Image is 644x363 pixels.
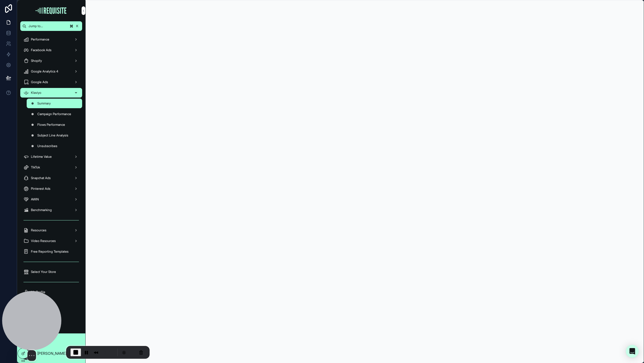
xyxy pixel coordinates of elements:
a: Campaign Performance [27,109,82,119]
span: Subject Line Analysis [37,133,68,138]
span: Unsubscribes [37,144,57,148]
span: Flows Performance [37,123,65,127]
a: Pinterest Ads [20,184,82,193]
span: Video Resources [31,239,56,243]
a: Flows Performance [27,120,82,130]
a: Unsubscribes [27,141,82,151]
a: Video Resources [20,236,82,246]
a: Shopify [20,56,82,66]
a: My Profile [20,287,82,297]
a: Google Analytics 4 [20,67,82,76]
div: Open Intercom Messenger [626,345,639,358]
a: Facebook Ads [20,45,82,55]
a: Subject Line Analysis [27,131,82,140]
span: Google Ads [31,80,48,84]
span: Lifetime Value [31,155,52,159]
span: Free Reporting Templates [31,249,69,254]
a: Klaviyo [20,88,82,98]
span: Campaign Performance [37,112,71,116]
span: Summary [37,101,51,106]
a: Snapchat Ads [20,173,82,183]
span: Google Analytics 4 [31,69,58,74]
span: Benchmarking [31,208,52,212]
span: My Profile [31,290,45,294]
img: App logo [35,6,68,15]
span: AWIN [31,197,39,201]
a: Summary [27,99,82,108]
a: Benchmarking [20,205,82,215]
a: AWIN [20,195,82,204]
span: TikTok [31,165,40,170]
span: Jump to... [29,24,67,28]
a: Free Reporting Templates [20,247,82,256]
span: Shopify [31,59,42,63]
span: Facebook Ads [31,48,51,52]
button: Jump to...K [20,21,82,31]
span: Performance [31,37,49,42]
a: Resources [20,225,82,235]
a: Performance [20,35,82,44]
span: Resources [31,228,46,232]
a: Google Ads [20,77,82,87]
a: Select Your Store [20,267,82,277]
span: Klaviyo [31,91,41,95]
span: Pinterest Ads [31,187,50,191]
a: Lifetime Value [20,152,82,162]
div: scrollable content [17,31,85,314]
a: TikTok [20,163,82,172]
span: Select Your Store [31,270,56,274]
span: Snapchat Ads [31,176,51,180]
span: K [75,24,79,28]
